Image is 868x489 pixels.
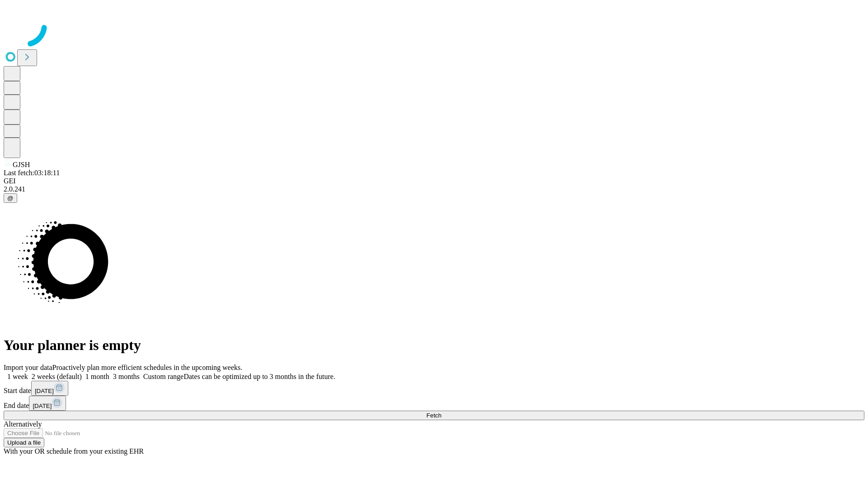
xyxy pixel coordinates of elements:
[31,381,68,396] button: [DATE]
[184,373,335,380] span: Dates can be optimized up to 3 months in the future.
[4,420,42,428] span: Alternatively
[143,373,184,380] span: Custom range
[4,177,864,185] div: GEI
[4,169,60,177] span: Last fetch: 03:18:11
[13,161,30,168] span: GJSH
[4,185,864,193] div: 2.0.241
[4,364,52,371] span: Import your data
[4,193,17,203] button: @
[113,373,140,380] span: 3 months
[4,337,864,354] h1: Your planner is empty
[7,195,14,201] span: @
[85,373,109,380] span: 1 month
[4,438,44,447] button: Upload a file
[4,396,864,411] div: End date
[33,403,52,409] span: [DATE]
[426,412,441,419] span: Fetch
[7,373,28,380] span: 1 week
[4,411,864,420] button: Fetch
[4,447,144,455] span: With your OR schedule from your existing EHR
[4,381,864,396] div: Start date
[52,364,242,371] span: Proactively plan more efficient schedules in the upcoming weeks.
[29,396,66,411] button: [DATE]
[35,388,54,394] span: [DATE]
[32,373,82,380] span: 2 weeks (default)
